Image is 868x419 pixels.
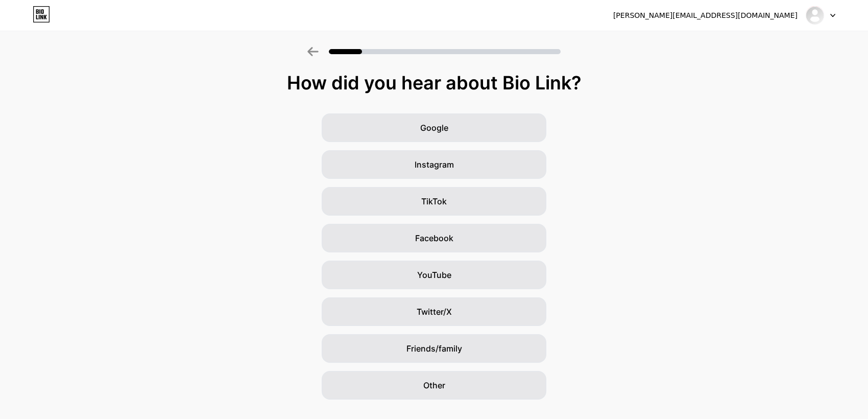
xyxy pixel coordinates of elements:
img: navigatingyourworld [805,6,825,25]
div: [PERSON_NAME][EMAIL_ADDRESS][DOMAIN_NAME] [613,10,798,21]
span: Facebook [415,232,453,244]
span: Instagram [415,158,454,171]
span: TikTok [421,195,447,207]
span: YouTube [417,269,451,281]
span: Twitter/X [417,306,452,318]
span: Friends/family [406,342,462,355]
span: Other [423,379,445,391]
div: How did you hear about Bio Link? [5,73,863,93]
span: Google [420,122,448,134]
